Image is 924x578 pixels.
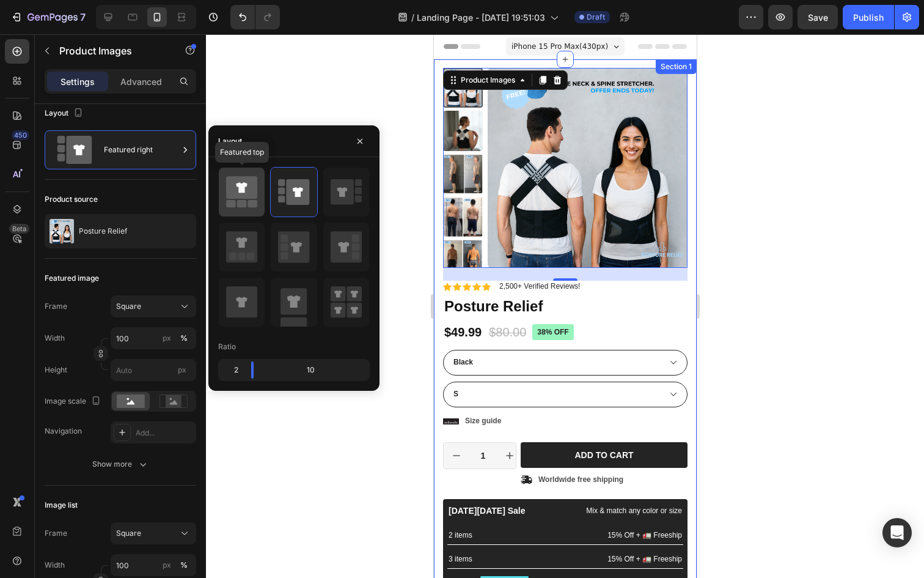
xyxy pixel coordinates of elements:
input: px [111,359,196,381]
label: Height [45,365,67,376]
div: Image scale [45,393,103,410]
button: Square [111,522,196,544]
div: Featured image [45,273,99,284]
span: / [411,11,414,24]
img: product feature img [50,219,74,243]
p: Product Images [59,43,163,58]
div: 450 [12,130,29,140]
button: Show more [45,453,196,475]
p: 15% Off + 🚛 Freeship [135,543,248,554]
div: Layout [218,136,242,147]
span: Square [116,528,141,539]
button: % [159,558,174,572]
div: Publish [853,11,884,24]
div: px [163,560,171,571]
label: Frame [45,528,67,539]
button: 7 [5,5,91,29]
p: 7 [80,10,86,24]
button: % [159,331,174,346]
button: Square [111,295,196,317]
input: px% [111,554,196,576]
div: Section 1 [224,27,260,38]
div: % [180,560,188,571]
button: px [177,331,191,346]
div: Featured right [104,136,178,164]
div: 10 [263,361,367,379]
iframe: Design area [434,34,697,578]
div: Layout [45,105,86,122]
button: Publish [843,5,894,29]
span: px [178,365,186,374]
input: px% [111,327,196,349]
p: Most popular [50,543,92,554]
button: px [177,558,191,572]
div: Add... [136,428,193,439]
div: % [180,333,188,344]
div: Open Intercom Messenger [882,518,912,547]
div: Image list [45,500,78,511]
span: Landing Page - [DATE] 19:51:03 [417,11,545,24]
span: Draft [587,12,605,23]
div: Product source [45,194,98,205]
div: Beta [9,224,29,234]
div: Undo/Redo [230,5,280,29]
div: Navigation [45,426,82,437]
div: px [163,333,171,344]
label: Width [45,333,65,344]
label: Frame [45,301,67,312]
p: 4+ items [15,543,43,554]
div: Ratio [218,341,236,352]
p: Advanced [120,75,162,88]
div: 2 [221,361,241,379]
span: Square [116,301,141,312]
div: Show more [92,458,149,470]
label: Width [45,560,65,571]
p: Posture Relief [79,227,127,235]
button: Save [798,5,838,29]
p: Settings [61,75,95,88]
span: Save [808,12,828,23]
